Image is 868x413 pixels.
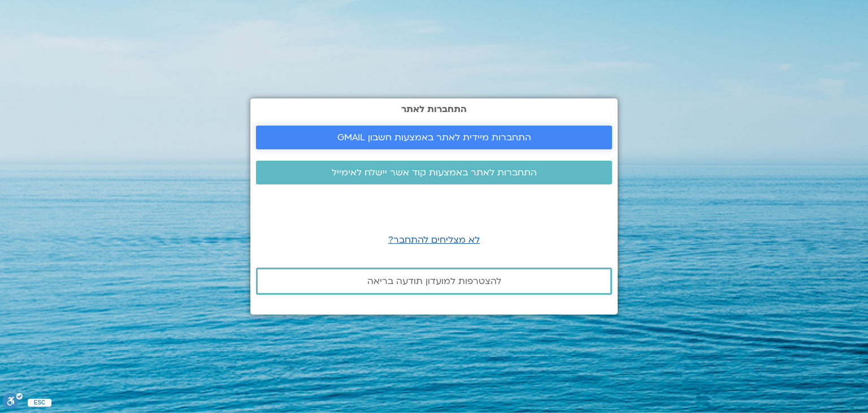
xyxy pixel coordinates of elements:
[337,132,531,143] span: התחברות מיידית לאתר באמצעות חשבון GMAIL
[256,126,612,149] a: התחברות מיידית לאתר באמצעות חשבון GMAIL
[256,161,612,184] a: התחברות לאתר באמצעות קוד אשר יישלח לאימייל
[332,167,537,178] span: התחברות לאתר באמצעות קוד אשר יישלח לאימייל
[256,104,612,114] h2: התחברות לאתר
[367,276,501,286] span: להצטרפות למועדון תודעה בריאה
[388,234,480,246] a: לא מצליחים להתחבר?
[256,268,612,295] a: להצטרפות למועדון תודעה בריאה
